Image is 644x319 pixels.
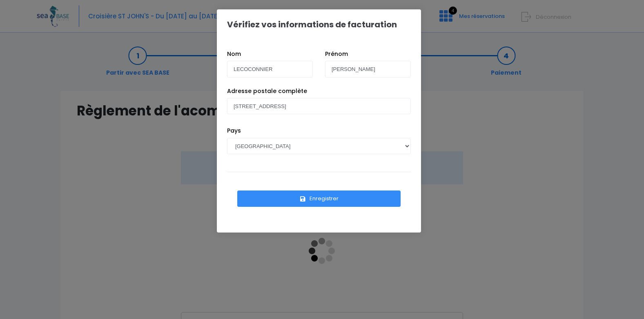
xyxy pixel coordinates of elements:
[227,126,241,135] label: Pays
[227,20,397,29] h1: Vérifiez vos informations de facturation
[237,191,401,207] button: Enregistrer
[325,50,348,58] label: Prénom
[227,50,241,58] label: Nom
[227,87,307,95] label: Adresse postale complète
